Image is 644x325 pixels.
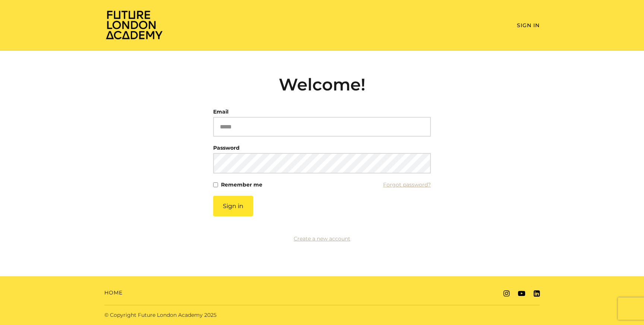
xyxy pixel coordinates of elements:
label: Remember me [221,179,262,190]
a: Create a new account [294,235,350,242]
div: © Copyright Future London Academy 2025 [98,311,322,319]
label: Email [213,106,228,117]
button: Sign in [213,196,253,216]
a: Sign In [517,22,540,29]
img: Home Page [104,10,164,40]
h2: Welcome! [213,74,431,95]
a: Home [104,289,123,297]
label: Password [213,143,240,153]
a: Forgot password? [383,179,431,190]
